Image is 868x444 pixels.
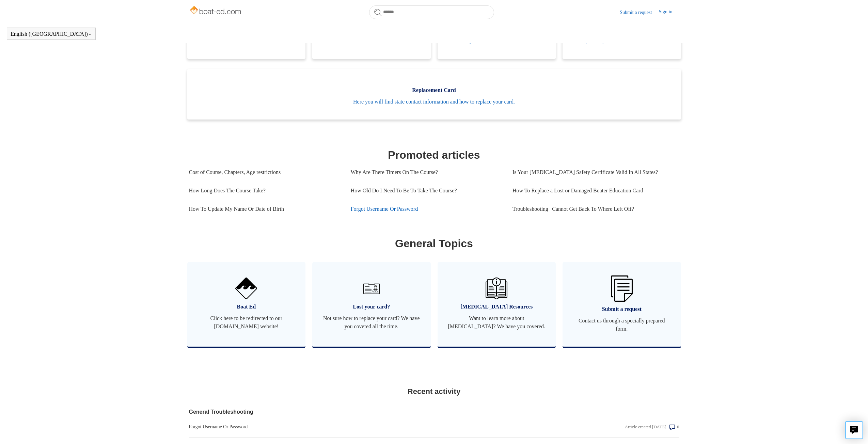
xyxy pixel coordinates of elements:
[369,5,494,19] input: Search
[198,314,296,331] span: Click here to be redirected to our [DOMAIN_NAME] website!
[563,262,681,347] a: Submit a request Contact us through a specially prepared form.
[189,147,679,163] h1: Promoted articles
[189,386,679,397] h2: Recent activity
[198,86,671,94] span: Replacement Card
[659,8,679,16] a: Sign in
[611,275,633,302] img: 01HZPCYW3NK71669VZTW7XY4G9
[573,317,671,333] span: Contact us through a specially prepared form.
[235,277,257,299] img: 01HZPCYVNCVF44JPJQE4DN11EA
[351,181,502,200] a: How Old Do I Need To Be To Take The Course?
[512,181,674,200] a: How To Replace a Lost or Damaged Boater Education Card
[625,424,666,430] div: Article created [DATE]
[198,98,671,106] span: Here you will find state contact information and how to replace your card.
[322,303,421,311] span: Lost your card?
[322,314,421,331] span: Not sure how to replace your card? We have you covered all the time.
[351,200,502,218] a: Forgot Username Or Password
[573,305,671,313] span: Submit a request
[189,423,532,430] a: Forgot Username Or Password
[187,69,681,120] a: Replacement Card Here you will find state contact information and how to replace your card.
[189,181,341,200] a: How Long Does The Course Take?
[512,163,674,181] a: Is Your [MEDICAL_DATA] Safety Certificate Valid In All States?
[189,163,341,181] a: Cost of Course, Chapters, Age restrictions
[361,277,382,299] img: 01HZPCYVT14CG9T703FEE4SFXC
[189,235,679,252] h1: General Topics
[351,163,502,181] a: Why Are There Timers On The Course?
[448,303,546,311] span: [MEDICAL_DATA] Resources
[845,421,863,439] button: Live chat
[512,200,674,218] a: Troubleshooting | Cannot Get Back To Where Left Off?
[620,9,659,16] a: Submit a request
[189,200,341,218] a: How To Update My Name Or Date of Birth
[198,303,296,311] span: Boat Ed
[438,262,556,347] a: [MEDICAL_DATA] Resources Want to learn more about [MEDICAL_DATA]? We have you covered.
[189,4,243,18] img: Boat-Ed Help Center home page
[11,31,92,37] button: English ([GEOGRAPHIC_DATA])
[312,262,431,347] a: Lost your card? Not sure how to replace your card? We have you covered all the time.
[189,408,532,416] a: General Troubleshooting
[486,277,507,299] img: 01HZPCYVZMCNPYXCC0DPA2R54M
[448,314,546,331] span: Want to learn more about [MEDICAL_DATA]? We have you covered.
[187,262,306,347] a: Boat Ed Click here to be redirected to our [DOMAIN_NAME] website!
